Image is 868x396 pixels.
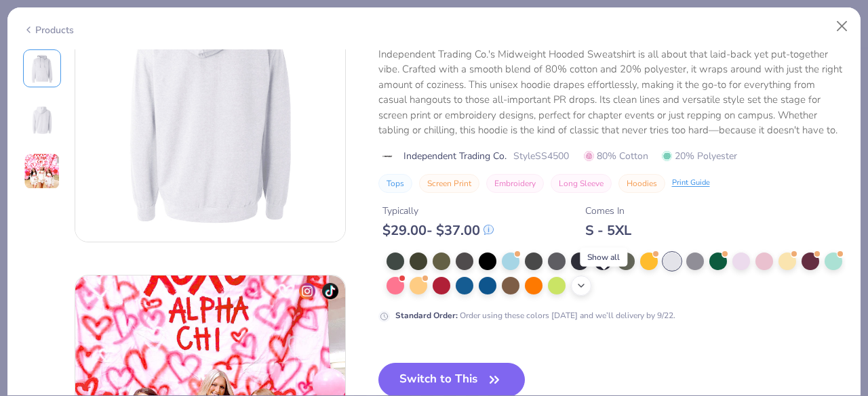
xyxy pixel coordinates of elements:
div: Typically [382,204,494,218]
img: Front [26,52,58,85]
div: Order using these colors [DATE] and we’ll delivery by 9/22. [395,309,675,322]
span: Style SS4500 [513,149,569,163]
span: 80% Cotton [584,149,648,163]
button: Long Sleeve [551,174,612,193]
div: $ 29.00 - $ 37.00 [382,222,494,239]
img: User generated content [24,153,60,190]
div: Comes In [585,204,631,218]
div: Independent Trading Co.'s Midweight Hooded Sweatshirt is all about that laid-back yet put-togethe... [378,47,846,138]
button: Close [829,14,855,39]
img: insta-icon.png [299,283,315,299]
img: tiktok-icon.png [322,283,338,299]
button: Hoodies [618,174,665,193]
button: Tops [378,174,412,193]
img: brand logo [378,151,397,162]
div: Print Guide [672,177,710,189]
div: Products [23,23,74,37]
button: Embroidery [486,174,544,193]
strong: Standard Order : [395,310,458,321]
div: Show all [580,248,627,267]
div: S - 5XL [585,222,631,239]
button: Screen Print [419,174,479,193]
img: Back [26,104,58,136]
span: 20% Polyester [662,149,737,163]
span: Independent Trading Co. [403,149,507,163]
